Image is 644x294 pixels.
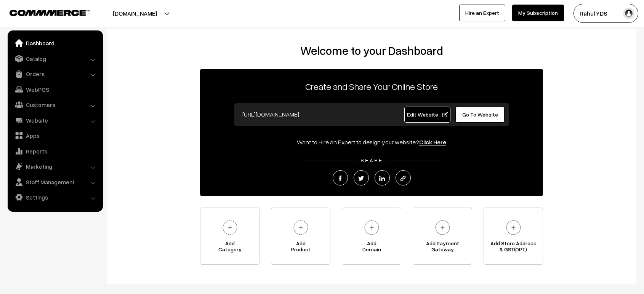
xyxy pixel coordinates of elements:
[200,240,259,256] span: Add Category
[271,240,330,256] span: Add Product
[512,5,564,21] a: My Subscription
[200,80,543,93] p: Create and Share Your Online Store
[219,217,240,238] img: plus.svg
[432,217,453,238] img: plus.svg
[503,217,524,238] img: plus.svg
[574,4,638,23] button: Rahul YDS
[86,4,184,23] button: [DOMAIN_NAME]
[271,208,330,265] a: AddProduct
[10,67,100,81] a: Orders
[10,83,100,96] a: WebPOS
[357,157,387,163] span: SHARE
[10,98,100,112] a: Customers
[342,208,401,265] a: AddDomain
[413,240,472,256] span: Add Payment Gateway
[10,10,90,16] img: COMMMERCE
[290,217,311,238] img: plus.svg
[10,175,100,189] a: Staff Management
[455,107,505,123] a: Go To Website
[407,111,448,118] span: Edit Website
[413,208,472,265] a: Add PaymentGateway
[342,240,401,256] span: Add Domain
[10,52,100,66] a: Catalog
[10,144,100,158] a: Reports
[459,5,505,21] a: Hire an Expert
[419,138,446,146] a: Click Here
[10,36,100,50] a: Dashboard
[10,190,100,204] a: Settings
[10,8,76,17] a: COMMMERCE
[114,44,629,58] h2: Welcome to your Dashboard
[10,129,100,142] a: Apps
[361,217,382,238] img: plus.svg
[200,137,543,147] div: Want to Hire an Expert to design your website?
[404,107,451,123] a: Edit Website
[462,111,498,118] span: Go To Website
[10,160,100,173] a: Marketing
[623,8,634,19] img: user
[10,113,100,127] a: Website
[200,208,260,265] a: AddCategory
[484,208,543,265] a: Add Store Address& GST(OPT)
[484,240,543,256] span: Add Store Address & GST(OPT)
